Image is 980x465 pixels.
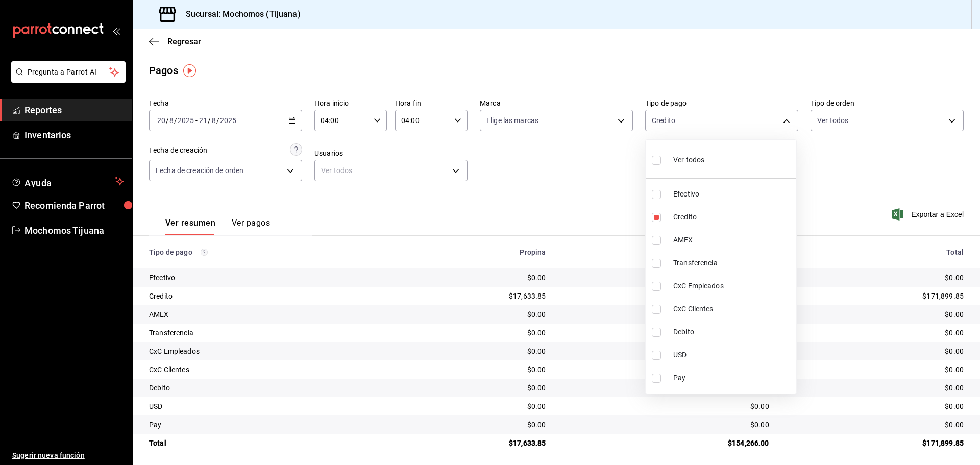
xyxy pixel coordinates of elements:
[183,64,196,77] img: Tooltip marker
[673,350,792,360] span: USD
[673,155,704,165] span: Ver todos
[673,304,792,314] span: CxC Clientes
[673,235,792,246] span: AMEX
[673,327,792,337] span: Debito
[673,189,792,200] span: Efectivo
[673,212,792,223] span: Credito
[673,373,792,383] span: Pay
[673,258,792,268] span: Transferencia
[673,281,792,291] span: CxC Empleados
